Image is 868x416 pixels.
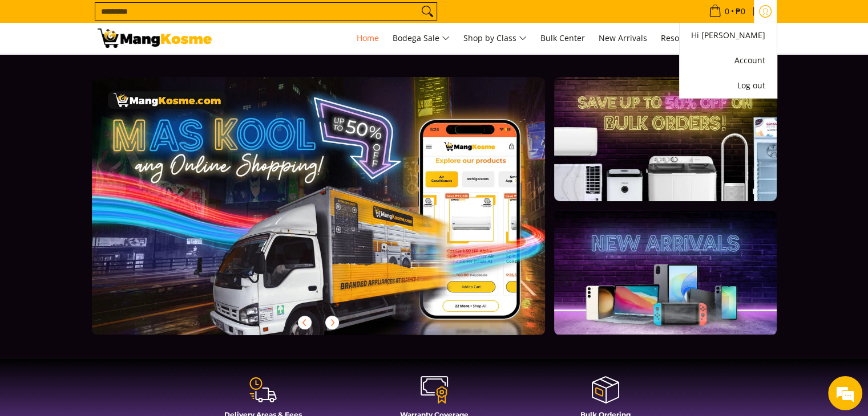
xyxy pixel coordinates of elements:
[357,32,379,43] span: Home
[458,23,532,54] a: Shop by Class
[679,23,777,99] ul: Sub Menu
[92,77,582,353] a: More
[535,23,591,54] a: Bulk Center
[320,310,345,335] button: Next
[24,132,199,247] span: We are offline. Please leave us a message.
[59,64,192,79] div: Leave a message
[387,23,455,54] a: Bodega Sale
[167,327,207,342] em: Submit
[691,54,765,67] a: Account
[723,7,731,15] span: 0
[393,31,450,46] span: Bodega Sale
[351,23,385,54] a: Home
[691,79,765,92] a: Log out
[98,28,212,48] img: Mang Kosme: Your Home Appliances Warehouse Sale Partner!
[593,23,653,54] a: New Arrivals
[734,7,747,15] span: ₱0
[223,23,771,54] nav: Main Menu
[599,32,647,43] span: New Arrivals
[292,310,317,335] button: Previous
[705,5,749,18] span: •
[661,31,710,46] span: Resources
[540,32,585,43] span: Bulk Center
[691,28,765,42] a: Hi [PERSON_NAME]
[655,23,716,54] a: Resources
[463,31,527,46] span: Shop by Class
[418,3,437,20] button: Search
[6,287,217,327] textarea: Type your message and click 'Submit'
[187,6,215,33] div: Minimize live chat window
